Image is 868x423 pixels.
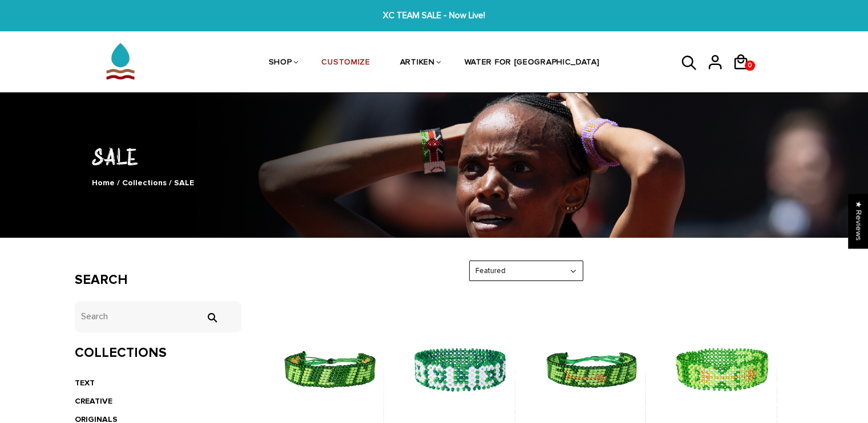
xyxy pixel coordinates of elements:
span: XC TEAM SALE - Now Live! [267,9,600,22]
input: Search [75,301,242,332]
div: Click to open Judge.me floating reviews tab [849,194,868,248]
a: CUSTOMIZE [321,33,370,93]
a: ARTIKEN [400,33,435,93]
span: 0 [745,58,754,74]
span: / [117,178,120,188]
a: Collections [122,178,167,188]
h3: Search [75,272,242,288]
input: Search [200,312,223,323]
h1: SALE [75,141,794,171]
a: SHOP [269,33,292,93]
a: TEXT [75,378,95,388]
h3: Collections [75,345,242,361]
a: CREATIVE [75,396,112,406]
span: / [169,178,172,188]
a: 0 [732,74,758,76]
a: Home [92,178,115,188]
a: WATER FOR [GEOGRAPHIC_DATA] [465,33,600,93]
span: SALE [174,178,194,188]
